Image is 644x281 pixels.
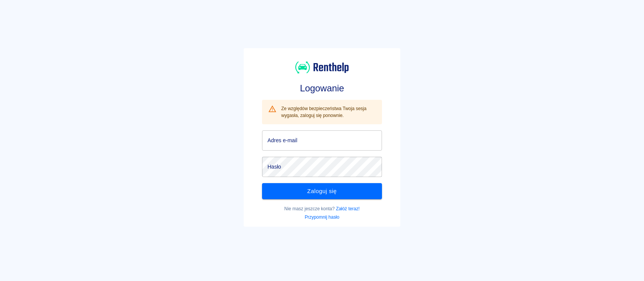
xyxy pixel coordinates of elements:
[281,102,376,122] div: Ze względów bezpieczeństwa Twoja sesja wygasła, zaloguj się ponownie.
[336,206,359,211] a: Załóż teraz!
[305,214,340,220] a: Przypomnij hasło
[262,205,382,212] p: Nie masz jeszcze konta?
[262,183,382,199] button: Zaloguj się
[262,83,382,94] h3: Logowanie
[295,60,349,75] img: Renthelp logo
